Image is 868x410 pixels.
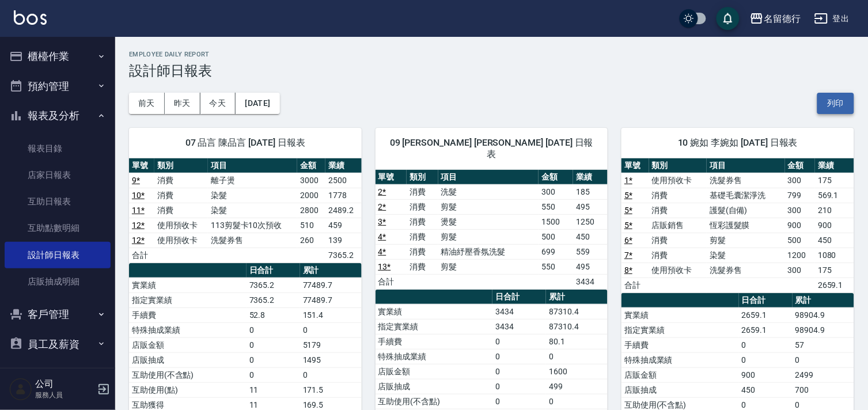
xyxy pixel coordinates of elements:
th: 累計 [300,263,362,278]
td: 1200 [785,248,816,263]
th: 類別 [649,158,707,173]
td: 3434 [492,319,546,334]
td: 0 [492,394,546,409]
h3: 設計師日報表 [129,63,854,79]
td: 550 [539,259,573,274]
td: 店販抽成 [621,382,739,397]
td: 57 [793,337,854,352]
td: 合計 [621,278,649,293]
td: 87310.4 [546,304,608,319]
td: 離子燙 [208,173,297,188]
th: 項目 [438,170,539,185]
td: 合計 [129,248,154,263]
td: 使用預收卡 [649,173,707,188]
td: 2659.1 [815,278,854,293]
img: Logo [14,10,47,25]
td: 450 [739,382,793,397]
span: 10 婉如 李婉如 [DATE] 日報表 [635,137,840,149]
th: 業績 [573,170,608,185]
td: 指定實業績 [621,322,739,337]
td: 7365.2 [325,248,362,263]
button: 昨天 [165,93,200,114]
td: 0 [300,367,362,382]
td: 2000 [297,188,325,203]
td: 基礎毛囊潔淨洗 [707,188,784,203]
td: 精油紓壓香氛洗髮 [438,244,539,259]
th: 單號 [129,158,154,173]
td: 139 [325,233,362,248]
td: 消費 [649,203,707,218]
th: 金額 [297,158,325,173]
td: 98904.9 [793,307,854,322]
td: 450 [573,229,608,244]
td: 消費 [649,248,707,263]
td: 手續費 [376,334,493,349]
td: 燙髮 [438,214,539,229]
td: 合計 [376,274,407,289]
button: 預約管理 [5,71,111,101]
td: 900 [815,218,854,233]
td: 護髮(自備) [707,203,784,218]
td: 店販抽成 [129,352,247,367]
td: 1495 [300,352,362,367]
td: 87310.4 [546,319,608,334]
td: 175 [815,173,854,188]
td: 特殊抽成業績 [376,349,493,364]
td: 洗髮券售 [208,233,297,248]
button: [DATE] [236,93,279,114]
th: 項目 [707,158,784,173]
td: 染髮 [707,248,784,263]
td: 3000 [297,173,325,188]
button: 名留德行 [745,7,805,31]
td: 185 [573,184,608,199]
td: 0 [492,364,546,379]
td: 495 [573,199,608,214]
th: 累計 [793,293,854,308]
img: Person [9,378,32,401]
td: 52.8 [247,307,300,322]
td: 使用預收卡 [154,218,208,233]
td: 5179 [300,337,362,352]
h2: Employee Daily Report [129,51,854,58]
td: 0 [492,379,546,394]
td: 使用預收卡 [154,233,208,248]
td: 手續費 [621,337,739,352]
td: 剪髮 [707,233,784,248]
td: 洗髮券售 [707,173,784,188]
table: a dense table [376,170,608,290]
td: 700 [793,382,854,397]
th: 日合計 [247,263,300,278]
td: 洗髮券售 [707,263,784,278]
td: 店販金額 [129,337,247,352]
a: 互助日報表 [5,188,111,215]
td: 1250 [573,214,608,229]
div: 名留德行 [764,12,801,26]
span: 09 [PERSON_NAME] [PERSON_NAME] [DATE] 日報表 [389,137,594,160]
h5: 公司 [35,378,94,390]
td: 550 [539,199,573,214]
td: 0 [247,352,300,367]
td: 1500 [539,214,573,229]
td: 1600 [546,364,608,379]
td: 210 [815,203,854,218]
button: 前天 [129,93,165,114]
td: 2499 [793,367,854,382]
td: 實業績 [621,307,739,322]
td: 113剪髮卡10次預收 [208,218,297,233]
button: 客戶管理 [5,299,111,329]
td: 559 [573,244,608,259]
td: 消費 [407,229,438,244]
td: 7365.2 [247,278,300,293]
td: 500 [539,229,573,244]
td: 消費 [407,244,438,259]
td: 900 [739,367,793,382]
td: 消費 [649,188,707,203]
td: 3434 [573,274,608,289]
td: 互助使用(不含點) [129,367,247,382]
td: 300 [785,173,816,188]
td: 300 [539,184,573,199]
td: 剪髮 [438,229,539,244]
td: 11 [247,382,300,397]
td: 剪髮 [438,199,539,214]
td: 指定實業績 [129,293,247,307]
